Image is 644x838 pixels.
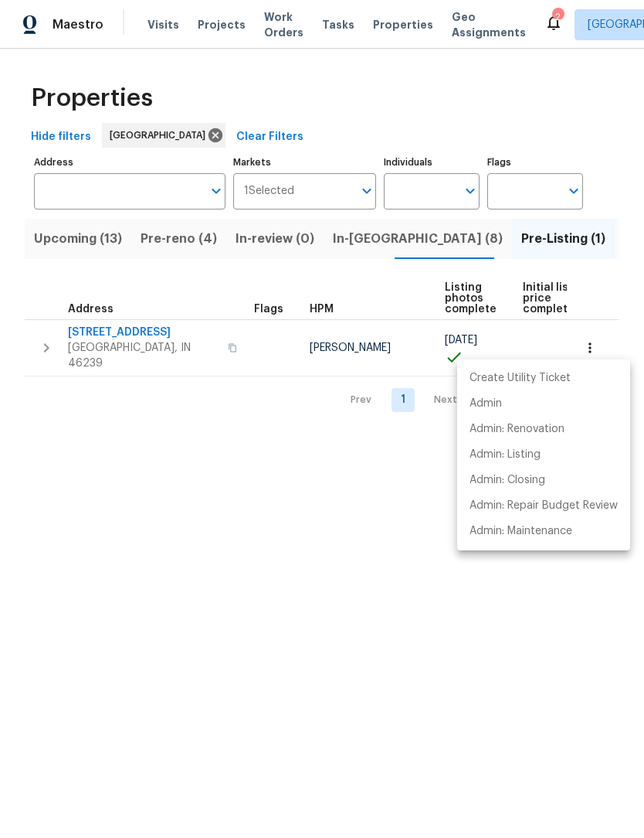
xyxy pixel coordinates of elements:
[469,370,571,387] p: Create Utility Ticket
[469,523,572,540] p: Admin: Maintenance
[469,421,564,438] p: Admin: Renovation
[469,472,545,489] p: Admin: Closing
[469,396,502,412] p: Admin
[469,498,618,514] p: Admin: Repair Budget Review
[469,447,541,463] p: Admin: Listing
